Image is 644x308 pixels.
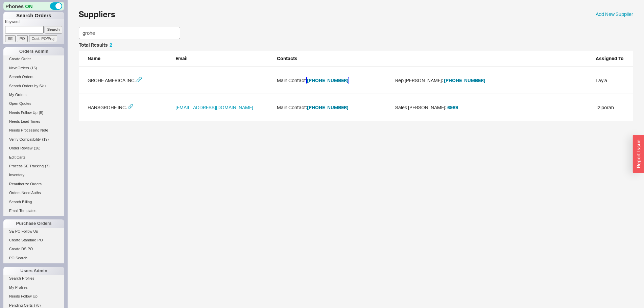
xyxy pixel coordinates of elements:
[25,3,33,10] span: ON
[9,294,38,298] span: Needs Follow Up
[79,27,180,39] input: Enter Search
[3,2,64,10] div: Phones
[9,303,33,307] span: Pending Certs
[5,35,16,42] input: SE
[3,219,64,228] div: Purchase Orders
[175,104,253,111] a: [EMAIL_ADDRESS][DOMAIN_NAME]
[3,293,64,300] a: Needs Follow Up
[17,35,28,42] input: PO
[277,104,395,111] span: Main Contact:
[3,55,64,63] a: Create Order
[3,73,64,80] a: Search Orders
[3,245,64,253] a: Create DS PO
[9,146,32,150] span: Under Review
[596,55,624,61] span: Assigned To
[596,77,629,84] div: Layla
[3,237,64,244] a: Create Standard PO
[30,66,37,70] span: ( 15 )
[3,171,64,179] a: Inventory
[9,164,44,168] span: Process SE Tracking
[3,181,64,188] a: Reauthorize Orders
[3,91,64,98] a: My Orders
[3,65,64,72] a: New Orders(15)
[3,82,64,90] a: Search Orders by Sku
[395,77,514,84] div: Rep [PERSON_NAME] :
[42,137,49,141] span: ( 19 )
[34,146,41,150] span: ( 16 )
[3,47,64,55] div: Orders Admin
[3,255,64,262] a: PO Search
[277,55,297,61] span: Contacts
[3,198,64,206] a: Search Billing
[9,111,38,115] span: Needs Follow Up
[45,26,63,33] input: Search
[39,111,43,115] span: ( 5 )
[79,67,633,121] div: grid
[9,66,29,70] span: New Orders
[596,104,629,111] div: Tziporah
[29,35,57,42] input: Cust. PO/Proj
[45,164,49,168] span: ( 7 )
[3,118,64,125] a: Needs Lead Times
[9,128,48,132] span: Needs Processing Note
[88,55,100,61] span: Name
[3,163,64,170] a: Process SE Tracking(7)
[3,109,64,116] a: Needs Follow Up(5)
[88,104,127,111] a: HANSGROHE INC.
[444,77,485,84] button: [PHONE_NUMBER]
[34,303,41,307] span: ( 78 )
[3,275,64,282] a: Search Profiles
[3,154,64,161] a: Edit Carts
[307,77,349,84] button: [PHONE_NUMBER]
[3,189,64,196] a: Orders Need Auths
[3,207,64,214] a: Email Templates
[3,267,64,275] div: Users Admin
[79,10,115,18] h1: Suppliers
[110,42,112,48] span: 2
[175,55,188,61] span: Email
[3,228,64,235] a: SE PO Follow Up
[88,77,136,84] a: GROHE AMERICA INC.
[395,104,514,111] div: Sales [PERSON_NAME] :
[3,100,64,107] a: Open Quotes
[3,127,64,134] a: Needs Processing Note
[277,77,395,84] span: Main Contact:
[79,43,112,47] h5: Total Results
[447,104,458,111] button: 6989
[3,145,64,152] a: Under Review(16)
[3,284,64,291] a: My Profiles
[9,137,41,141] span: Verify Compatibility
[3,12,64,19] h1: Search Orders
[3,136,64,143] a: Verify Compatibility(19)
[596,11,633,18] a: Add New Supplier
[5,19,64,26] p: Keyword:
[307,104,349,111] button: [PHONE_NUMBER]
